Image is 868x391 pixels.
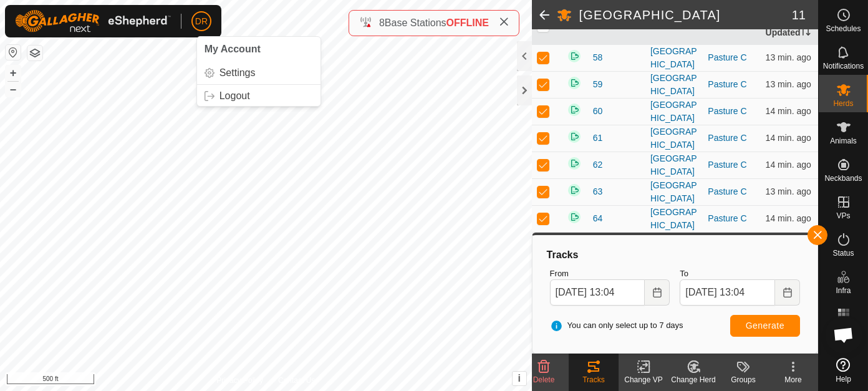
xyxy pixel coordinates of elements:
label: From [550,268,670,280]
span: Help [836,375,851,383]
img: returning on [567,183,582,198]
span: You can only select up to 7 days [550,319,683,332]
button: Map Layers [27,46,42,60]
span: Schedules [826,25,861,32]
div: Change VP [619,374,668,385]
span: Oct 14, 2025, 12:53 PM [766,133,811,143]
span: Status [832,249,854,257]
a: Pasture C [708,186,746,196]
img: Gallagher Logo [15,10,171,32]
div: [GEOGRAPHIC_DATA] [650,152,698,178]
div: More [768,374,818,385]
div: [GEOGRAPHIC_DATA] [650,45,698,71]
span: Herds [833,100,853,107]
button: + [6,65,21,80]
span: Base Stations [385,17,446,28]
div: Tracks [569,374,619,385]
a: Contact Us [278,375,315,386]
span: My Account [205,44,261,54]
span: 11 [792,6,806,24]
a: Pasture C [708,52,746,62]
div: [GEOGRAPHIC_DATA] [650,206,698,232]
div: [GEOGRAPHIC_DATA] [650,179,698,205]
a: Pasture C [708,106,746,116]
span: 64 [593,212,603,225]
img: returning on [567,102,582,117]
span: 61 [593,132,603,145]
span: 60 [593,105,603,118]
a: Help [819,353,868,388]
span: Oct 14, 2025, 12:53 PM [766,106,811,116]
span: Oct 14, 2025, 12:53 PM [766,79,811,89]
label: To [680,268,800,280]
span: 62 [593,158,603,171]
span: Neckbands [824,175,862,182]
span: Animals [830,137,857,145]
span: Infra [836,287,851,294]
span: Notifications [823,62,864,70]
button: Reset Map [6,45,21,60]
img: returning on [567,75,582,90]
span: 59 [593,78,603,91]
span: Generate [746,321,784,331]
a: Pasture C [708,160,746,170]
div: [GEOGRAPHIC_DATA] [650,72,698,98]
div: Open chat [825,316,862,354]
span: 8 [379,17,385,28]
a: Settings [197,63,321,83]
a: Privacy Policy [216,375,263,386]
p-sorticon: Activate to sort [801,27,811,37]
span: Settings [219,68,256,78]
img: returning on [567,156,582,171]
span: Oct 14, 2025, 12:53 PM [766,52,811,62]
a: Pasture C [708,133,746,143]
span: 63 [593,185,603,198]
button: Choose Date [775,279,800,306]
img: returning on [567,210,582,224]
span: Oct 14, 2025, 12:53 PM [766,213,811,223]
div: [GEOGRAPHIC_DATA] [650,125,698,152]
span: OFFLINE [446,17,489,28]
div: Groups [718,374,768,385]
button: i [513,372,526,385]
span: VPs [836,212,850,220]
div: Change Herd [668,374,718,385]
div: Tracks [545,248,805,263]
a: Logout [197,86,321,106]
button: – [6,82,21,97]
span: DR [195,15,208,28]
img: returning on [567,129,582,144]
span: Oct 14, 2025, 12:53 PM [766,160,811,170]
span: i [518,373,520,384]
img: returning on [567,49,582,64]
span: Oct 14, 2025, 12:54 PM [766,186,811,196]
h2: [GEOGRAPHIC_DATA] [579,7,792,22]
button: Generate [730,315,800,337]
a: Pasture C [708,79,746,89]
span: 58 [593,51,603,64]
span: Logout [219,91,250,101]
div: [GEOGRAPHIC_DATA] [650,99,698,125]
button: Choose Date [645,279,670,306]
span: Delete [533,375,555,384]
a: Pasture C [708,213,746,223]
